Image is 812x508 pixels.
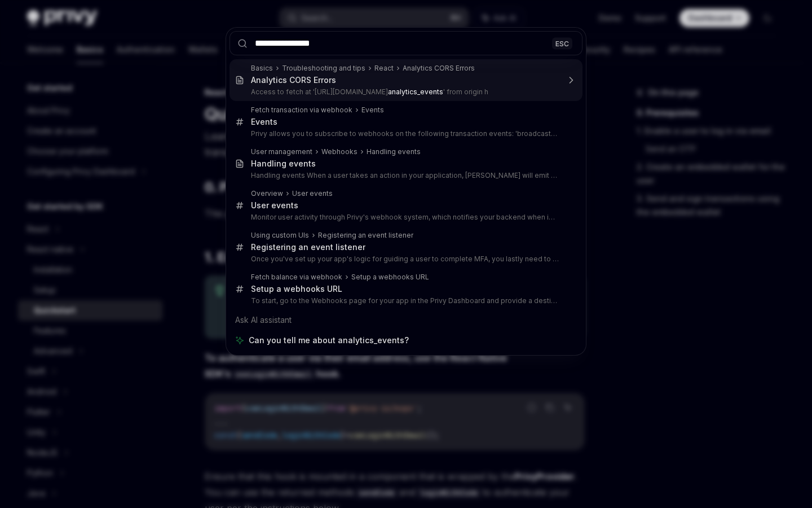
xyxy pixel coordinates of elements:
[351,273,429,282] div: Setup a webhooks URL
[251,171,559,180] p: Handling events When a user takes an action in your application, [PERSON_NAME] will emit a webhoo...
[230,310,582,330] div: Ask AI assistant
[251,273,342,282] div: Fetch balance via webhook
[251,284,342,294] div: Setup a webhooks URL
[251,106,352,115] div: Fetch transaction via webhook
[374,64,394,73] div: React
[251,87,559,97] p: Access to fetch at '[URL][DOMAIN_NAME] ' from origin h
[251,242,365,252] div: Registering an event listener
[282,64,365,73] div: Troubleshooting and tips
[318,231,413,240] div: Registering an event listener
[251,75,336,85] div: Analytics CORS Errors
[361,106,384,115] div: Events
[251,213,559,222] p: Monitor user activity through Privy's webhook system, which notifies your backend when important eve
[251,129,559,138] p: Privy allows you to subscribe to webhooks on the following transaction events: 'broadcasted' refers
[403,64,475,73] div: Analytics CORS Errors
[249,335,409,346] span: Can you tell me about analytics_events?
[251,200,298,211] div: User events
[321,147,358,156] div: Webhooks
[251,189,283,198] div: Overview
[552,37,572,49] div: ESC
[251,117,277,127] div: Events
[251,64,273,73] div: Basics
[388,87,443,96] b: analytics_events
[251,147,312,156] div: User management
[251,159,316,169] div: Handling events
[251,296,559,305] p: To start, go to the Webhooks page for your app in the Privy Dashboard and provide a destination URL
[251,231,309,240] div: Using custom UIs
[251,255,559,264] p: Once you've set up your app's logic for guiding a user to complete MFA, you lastly need to configure
[292,189,333,198] div: User events
[367,147,421,156] div: Handling events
